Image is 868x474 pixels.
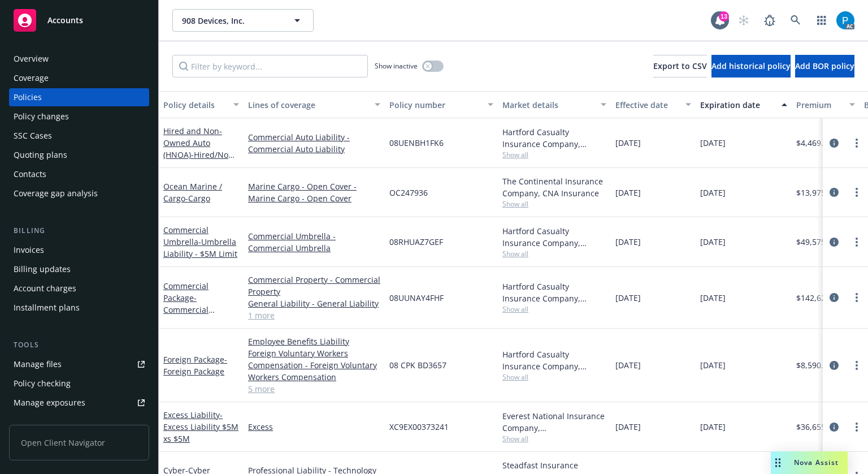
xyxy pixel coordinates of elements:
span: - Excess Liability $5M xs $5M [163,410,238,444]
span: Nova Assist [794,458,839,467]
a: 1 more [248,309,380,321]
a: Excess [248,421,380,433]
span: $142,626.00 [796,292,841,304]
span: [DATE] [700,292,726,304]
button: Export to CSV [653,55,707,77]
div: The Continental Insurance Company, CNA Insurance [502,175,606,199]
span: $13,975.00 [796,187,837,199]
a: Contacts [9,165,149,183]
a: Coverage [9,69,149,87]
span: [DATE] [700,236,726,248]
span: Show inactive [375,61,418,71]
button: Nova Assist [771,451,848,474]
a: more [850,136,863,150]
span: 08UENBH1FK6 [389,137,444,149]
a: circleInformation [827,291,841,304]
button: Expiration date [696,91,792,118]
span: $4,469.00 [796,137,832,149]
a: Invoices [9,241,149,259]
a: more [850,359,863,372]
a: circleInformation [827,420,841,434]
button: Lines of coverage [244,91,385,118]
a: Foreign Package [163,354,227,377]
a: circleInformation [827,359,841,372]
a: Billing updates [9,260,149,278]
span: - Commercial Package [163,292,215,327]
button: 908 Devices, Inc. [172,9,314,32]
img: photo [836,11,854,29]
span: Show all [502,199,606,209]
div: Billing [9,225,149,236]
span: - Hired/Non-Owned Auto Liability [163,149,236,184]
a: Commercial Property - Commercial Property [248,274,380,298]
a: more [850,291,863,304]
span: Add historical policy [711,61,791,71]
a: Foreign Voluntary Workers Compensation - Foreign Voluntary Workers Compensation [248,347,380,383]
span: 08RHUAZ7GEF [389,236,443,248]
div: Coverage [14,69,49,87]
div: Manage certificates [14,413,88,431]
span: Show all [502,434,606,443]
span: [DATE] [615,187,641,199]
span: Export to CSV [653,61,707,71]
a: Accounts [9,5,149,36]
span: $49,575.00 [796,236,837,248]
a: Manage exposures [9,394,149,412]
span: - Foreign Package [163,354,227,377]
a: circleInformation [827,235,841,249]
div: Premium [796,99,843,111]
div: 13 [719,11,729,21]
div: Quoting plans [14,146,67,164]
a: Policies [9,88,149,106]
div: Billing updates [14,260,71,278]
span: [DATE] [615,137,641,149]
div: Installment plans [14,299,80,317]
a: more [850,235,863,249]
a: more [850,186,863,199]
button: Market details [498,91,611,118]
a: circleInformation [827,136,841,150]
span: $8,590.00 [796,359,832,371]
span: Open Client Navigator [9,425,149,460]
span: OC247936 [389,187,428,199]
div: Hartford Casualty Insurance Company, Hartford Insurance Group [502,281,606,304]
a: Policy checking [9,374,149,393]
a: Policy changes [9,107,149,126]
span: 08 CPK BD3657 [389,359,446,371]
span: Accounts [47,16,83,25]
span: [DATE] [615,236,641,248]
div: Everest National Insurance Company, [GEOGRAPHIC_DATA] [502,410,606,434]
div: Expiration date [700,99,775,111]
span: Show all [502,372,606,382]
a: General Liability - General Liability [248,298,380,309]
button: Effective date [611,91,696,118]
div: Account charges [14,279,76,298]
span: - Cargo [185,193,210,204]
div: Hartford Casualty Insurance Company, Hartford Insurance Group [502,225,606,249]
div: Drag to move [771,451,785,474]
span: [DATE] [700,359,726,371]
div: Tools [9,339,149,351]
div: Lines of coverage [248,99,368,111]
span: Show all [502,249,606,258]
span: XC9EX00373241 [389,421,449,433]
div: Policy number [389,99,481,111]
a: Quoting plans [9,146,149,164]
a: Manage files [9,355,149,373]
button: Policy details [159,91,244,118]
div: Effective date [615,99,679,111]
div: Contacts [14,165,46,183]
a: Manage certificates [9,413,149,431]
div: Policy changes [14,107,69,126]
a: Search [784,9,807,32]
span: [DATE] [615,421,641,433]
div: Hartford Casualty Insurance Company, Hartford Insurance Group [502,126,606,150]
span: Show all [502,150,606,160]
div: Policy checking [14,374,71,393]
span: Add BOR policy [795,61,854,71]
div: Invoices [14,241,44,259]
div: Hartford Casualty Insurance Company, Hartford Insurance Group [502,348,606,372]
div: Coverage gap analysis [14,184,98,202]
a: circleInformation [827,186,841,199]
